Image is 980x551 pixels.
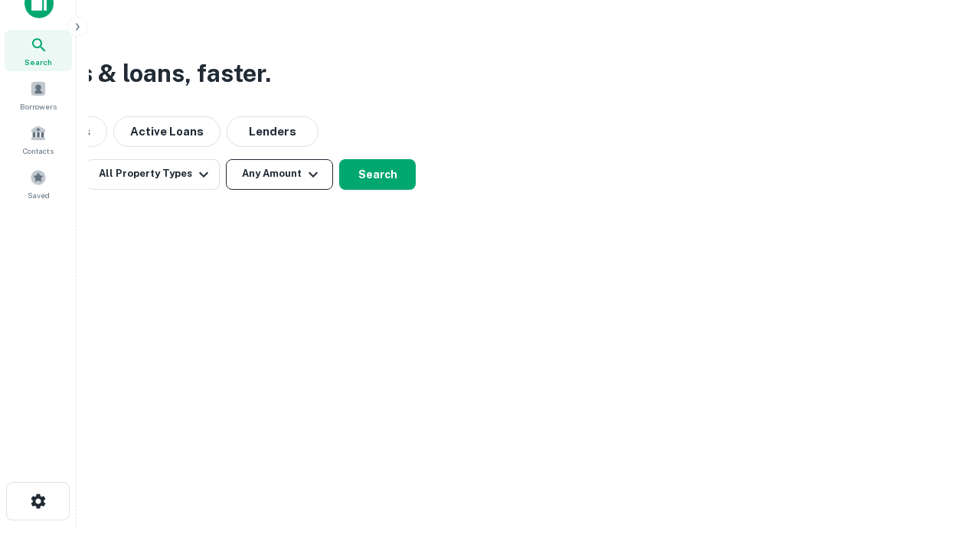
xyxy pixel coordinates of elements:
[5,30,72,71] a: Search
[227,116,318,147] button: Lenders
[5,119,72,160] a: Contacts
[5,163,72,204] a: Saved
[87,159,220,190] button: All Property Types
[20,100,57,112] span: Borrowers
[113,116,220,147] button: Active Loans
[23,145,54,157] span: Contacts
[5,74,72,116] a: Borrowers
[339,159,416,190] button: Search
[28,189,50,201] span: Saved
[226,159,333,190] button: Any Amount
[24,56,52,68] span: Search
[903,429,980,502] iframe: Chat Widget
